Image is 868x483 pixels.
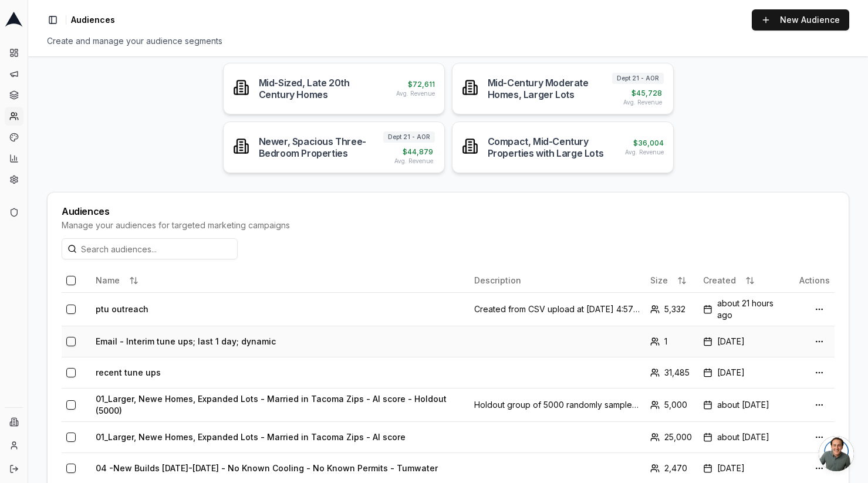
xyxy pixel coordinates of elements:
div: Create and manage your audience segments [47,35,849,47]
div: Size [650,271,694,290]
nav: breadcrumb [71,14,115,26]
td: Created from CSV upload at [DATE] 4:57 PM with 5332 matched customers [470,292,646,326]
th: Actions [795,269,835,292]
td: ptu outreach [91,292,470,326]
div: about [DATE] [703,431,790,443]
div: 31,485 [650,367,694,379]
div: Mid-Century Moderate Homes, Larger Lots [488,77,612,100]
div: Newer, Spacious Three-Bedroom Properties [259,136,383,159]
td: 01_Larger, Newe Homes, Expanded Lots - Married in Tacoma Zips - AI score - Holdout (5000) [91,388,470,421]
div: Name [96,271,465,290]
div: Compact, Mid-Century Properties with Large Lots [488,136,616,159]
span: Avg. Revenue [394,157,433,165]
td: Email - Interim tune ups; last 1 day; dynamic [91,326,470,357]
input: Search audiences... [62,238,238,259]
span: $ 36,004 [633,139,664,148]
div: about 21 hours ago [703,298,790,321]
a: New Audience [752,9,849,31]
div: Audiences [62,207,835,216]
span: Avg. Revenue [396,89,435,98]
button: Log out [5,460,23,478]
div: [DATE] [703,462,790,474]
span: Dept 21 - AOR [383,131,435,143]
div: [DATE] [703,336,790,347]
div: [DATE] [703,367,790,379]
div: 25,000 [650,431,694,443]
span: Avg. Revenue [623,98,662,107]
div: Created [703,271,790,290]
div: Mid-Sized, Late 20th Century Homes [259,77,387,100]
div: Open chat [819,436,854,471]
td: Holdout group of 5000 randomly sampled from "01_Larger, Newe Homes, Expanded Lots - Married in Ta... [470,388,646,421]
td: recent tune ups [91,357,470,388]
span: $ 72,611 [408,80,435,89]
td: 01_Larger, Newe Homes, Expanded Lots - Married in Tacoma Zips - AI score [91,421,470,452]
div: Manage your audiences for targeted marketing campaigns [62,219,835,231]
div: 2,470 [650,462,694,474]
div: 1 [650,336,694,347]
div: 5,332 [650,303,694,315]
div: 5,000 [650,399,694,411]
div: about [DATE] [703,399,790,411]
span: Audiences [71,14,115,26]
span: $ 45,728 [631,89,662,98]
span: Avg. Revenue [625,148,664,157]
span: Dept 21 - AOR [612,73,664,84]
th: Description [470,269,646,292]
span: $ 44,879 [403,147,433,157]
